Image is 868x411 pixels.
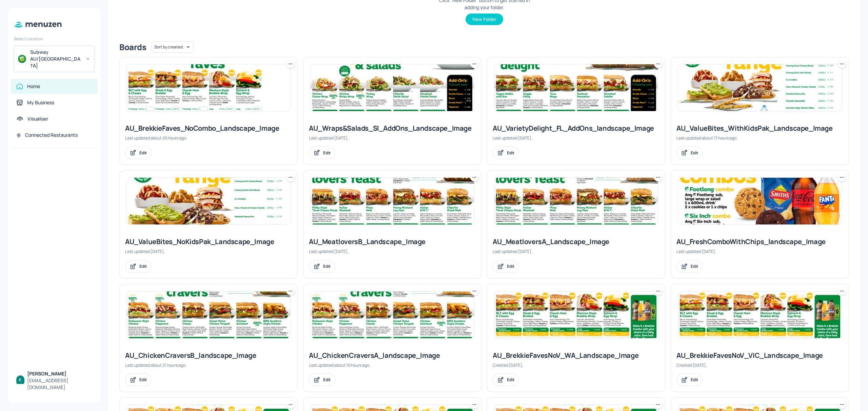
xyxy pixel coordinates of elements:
div: Edit [507,377,514,383]
div: Last updated [DATE]. [493,135,659,141]
img: 2025-07-18-17528005532033w847s6b1p2.jpeg [494,291,658,338]
div: Edit [323,263,331,269]
img: 2025-07-18-17528005532033w847s6b1p2.jpeg [678,291,842,338]
div: Edit [323,377,331,383]
div: Home [27,83,40,90]
img: 2025-08-12-1754971272041njw7jnkd95.jpeg [127,64,290,111]
div: Last updated [DATE]. [125,248,292,254]
div: AU_MeatloversA_Landscape_Image [493,237,659,246]
div: AU_MeatloversB_Landscape_Image [309,237,476,246]
img: 2025-08-12-1754975771900lx0qm4tn5ce.jpeg [311,291,474,338]
div: Edit [507,263,514,269]
div: [EMAIL_ADDRESS][DOMAIN_NAME] [27,377,92,391]
div: Last updated about 17 hours ago. [676,135,843,141]
img: 2025-07-23-175324237409516zqxu63qyy.jpeg [311,178,474,224]
div: AU_BrekkieFavesNoV_VIC_Landscape_Image [676,351,843,360]
div: Edit [139,263,147,269]
div: Last updated about 21 hours ago. [125,362,292,368]
div: Edit [691,150,698,156]
img: 2025-07-18-1752804023273ml7j25a84p.jpeg [127,178,290,224]
div: Edit [139,150,147,156]
div: Last updated [DATE]. [309,135,476,141]
div: Edit [691,377,698,383]
div: Select Location [14,36,95,42]
div: AU_ValueBites_WithKidsPak_Landscape_Image [676,124,843,133]
div: Subway AU/[GEOGRAPHIC_DATA] [30,49,81,69]
div: Last updated about 20 hours ago. [125,135,292,141]
div: Boards [119,42,146,52]
div: Last updated about 19 hours ago. [309,362,476,368]
div: Visualiser [27,115,48,122]
div: Edit [691,263,698,269]
div: AU_BrekkieFavesNoV_WA_Landscape_Image [493,351,659,360]
div: Last updated [DATE]. [309,248,476,254]
div: Edit [507,150,514,156]
img: 2025-08-12-1754983736738jpui10py8ps.jpeg [678,64,842,111]
div: AU_VarietyDelight_FL_AddOns_landscape_Image [493,124,659,133]
div: Last updated [DATE]. [493,248,659,254]
img: 2025-07-18-175280330897191gqfzlnygg.jpeg [494,178,658,224]
div: Edit [139,377,147,383]
img: 2025-08-12-1754968770026z5b94w7noi8.jpeg [127,291,290,338]
div: Sort by created [152,40,194,54]
div: My Business [27,99,54,106]
div: [PERSON_NAME] [27,370,92,377]
div: Created [DATE]. [676,362,843,368]
div: AU_Wraps&Salads_SI_AddOns_Landscape_Image [309,124,476,133]
img: 2025-07-18-1752809635697zew36dwqqvt.jpeg [311,64,474,111]
div: AU_ChickenCraversA_landscape_Image [309,351,476,360]
div: AU_ChickenCraversB_landscape_Image [125,351,292,360]
div: AU_BrekkieFaves_NoCombo_Landscape_Image [125,124,292,133]
div: AU_FreshComboWithChips_landscape_Image [676,237,843,246]
div: Connected Restaurants [25,132,78,138]
img: 2025-08-11-1754891475143msg2oqrcdor.jpeg [678,178,842,224]
img: avatar [18,55,26,63]
div: Created [DATE]. [493,362,659,368]
button: New Folder [466,14,503,25]
div: AU_ValueBites_NoKidsPak_Landscape_Image [125,237,292,246]
img: ACg8ocKBIlbXoTTzaZ8RZ_0B6YnoiWvEjOPx6MQW7xFGuDwnGH3hbQ=s96-c [16,375,24,384]
div: Edit [323,150,331,156]
img: 2025-08-11-1754887968165ca1pba2wcps.jpeg [494,64,658,111]
div: Last updated [DATE]. [676,248,843,254]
